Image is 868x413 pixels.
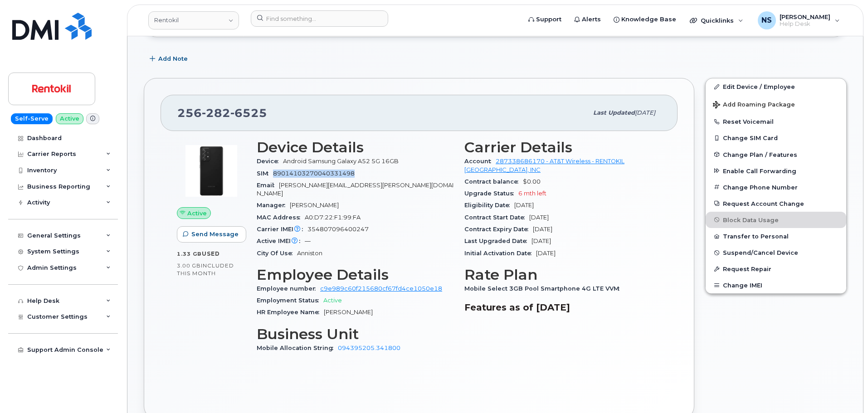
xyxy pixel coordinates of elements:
[230,106,267,120] span: 6525
[257,285,320,292] span: Employee number
[683,11,750,29] div: Quicklinks
[635,109,655,116] span: [DATE]
[523,178,541,185] span: $0.00
[187,209,207,218] span: Active
[706,277,846,293] button: Change IMEI
[529,214,549,221] span: [DATE]
[706,179,846,195] button: Change Phone Number
[251,10,388,27] input: Find something...
[464,158,624,173] a: 287338686170 - AT&T Wireless - RENTOKIL [GEOGRAPHIC_DATA], INC
[751,11,846,29] div: Noah Shelton
[706,261,846,277] button: Request Repair
[514,202,534,209] span: [DATE]
[257,202,290,209] span: Manager
[320,285,442,292] a: c9e989c60f215680cf67fd4ce1050e18
[184,144,239,198] img: image20231002-3703462-2e78ka.jpeg
[464,267,661,283] h3: Rate Plan
[305,214,361,221] span: A0:D7:22:F1:99:FA
[257,250,297,257] span: City Of Use
[568,10,607,29] a: Alerts
[723,151,797,158] span: Change Plan / Features
[464,302,661,313] h3: Features as of [DATE]
[464,178,523,185] span: Contract balance
[305,238,311,244] span: —
[144,51,195,67] button: Add Note
[297,250,322,257] span: Anniston
[257,226,307,233] span: Carrier IMEI
[307,226,369,233] span: 354807096400247
[701,17,734,24] span: Quicklinks
[158,54,188,63] span: Add Note
[706,228,846,244] button: Transfer to Personal
[257,139,454,155] h3: Device Details
[464,139,661,155] h3: Carrier Details
[713,101,795,110] span: Add Roaming Package
[723,167,796,174] span: Enable Call Forwarding
[464,190,518,197] span: Upgrade Status
[191,230,239,238] span: Send Message
[706,95,846,113] button: Add Roaming Package
[257,345,338,351] span: Mobile Allocation String
[780,13,830,20] span: [PERSON_NAME]
[177,106,267,120] span: 256
[706,78,846,95] a: Edit Device / Employee
[257,170,273,177] span: SIM
[257,214,305,221] span: MAC Address
[257,309,324,316] span: HR Employee Name
[257,297,323,304] span: Employment Status
[607,10,683,29] a: Knowledge Base
[257,182,279,189] span: Email
[148,11,239,29] a: Rentokil
[202,250,220,257] span: used
[706,146,846,163] button: Change Plan / Features
[829,374,861,406] iframe: Messenger Launcher
[464,202,514,209] span: Eligibility Date
[290,202,339,209] span: [PERSON_NAME]
[780,20,830,28] span: Help Desk
[536,15,561,24] span: Support
[202,106,230,120] span: 282
[257,238,305,244] span: Active IMEI
[761,15,772,26] span: NS
[464,250,536,257] span: Initial Activation Date
[706,212,846,228] button: Block Data Usage
[723,249,798,256] span: Suspend/Cancel Device
[593,109,635,116] span: Last updated
[706,195,846,212] button: Request Account Change
[257,158,283,165] span: Device
[536,250,556,257] span: [DATE]
[273,170,355,177] span: 89014103270040331498
[177,262,201,269] span: 3.00 GB
[257,326,454,342] h3: Business Unit
[706,130,846,146] button: Change SIM Card
[706,113,846,130] button: Reset Voicemail
[532,238,551,244] span: [DATE]
[324,309,373,316] span: [PERSON_NAME]
[518,190,546,197] span: 6 mth left
[582,15,601,24] span: Alerts
[464,226,533,233] span: Contract Expiry Date
[177,251,202,257] span: 1.33 GB
[533,226,552,233] span: [DATE]
[464,238,532,244] span: Last Upgraded Date
[257,267,454,283] h3: Employee Details
[338,345,400,351] a: 094395205.341800
[177,226,246,243] button: Send Message
[706,163,846,179] button: Enable Call Forwarding
[323,297,342,304] span: Active
[464,158,496,165] span: Account
[706,244,846,261] button: Suspend/Cancel Device
[522,10,568,29] a: Support
[464,214,529,221] span: Contract Start Date
[257,182,454,197] span: [PERSON_NAME][EMAIL_ADDRESS][PERSON_NAME][DOMAIN_NAME]
[621,15,676,24] span: Knowledge Base
[177,262,234,277] span: included this month
[464,285,624,292] span: Mobile Select 3GB Pool Smartphone 4G LTE VVM
[283,158,399,165] span: Android Samsung Galaxy A52 5G 16GB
